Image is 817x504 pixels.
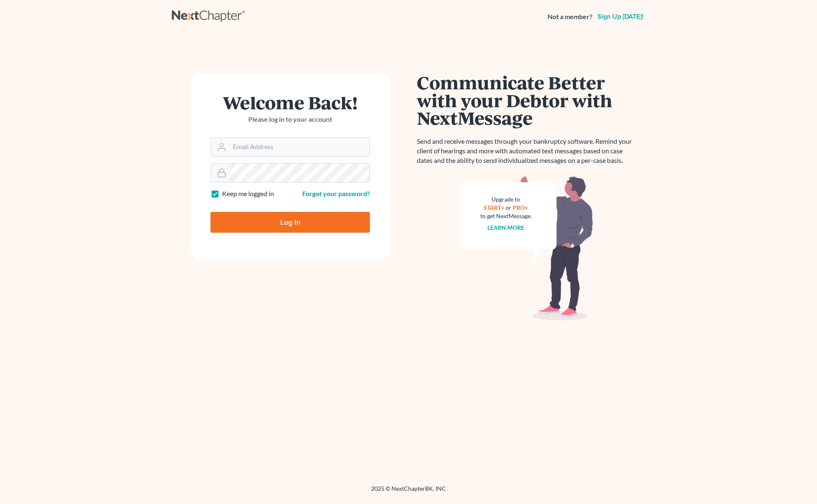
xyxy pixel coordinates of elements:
[417,74,637,127] h1: Communicate Better with your Debtor with NextMessage
[506,204,512,211] span: or
[417,137,637,165] p: Send and receive messages through your bankruptcy software. Remind your client of hearings and mo...
[222,189,274,199] label: Keep me logged in
[210,212,370,233] input: Log In
[302,189,370,197] a: Forgot your password?
[484,204,505,211] a: START+
[488,224,525,231] a: Learn more
[230,138,369,156] input: Email Address
[172,484,645,499] div: 2025 © NextChapterBK, INC
[460,175,593,321] img: nextmessage_bg-59042aed3d76b12b5cd301f8e5b87938c9018125f34e5fa2b7a6b67550977c72.svg
[480,212,532,220] div: to get NextMessage.
[596,13,645,20] a: Sign up [DATE]!
[210,93,370,111] h1: Welcome Back!
[480,195,532,204] div: Upgrade to
[210,115,370,124] p: Please log in to your account
[548,12,592,22] strong: Not a member?
[513,204,528,211] a: PRO+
